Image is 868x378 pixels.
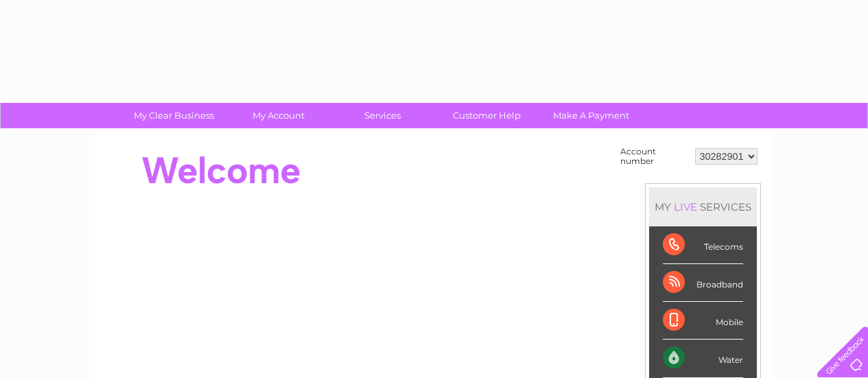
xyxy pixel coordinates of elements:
[117,103,231,128] a: My Clear Business
[671,200,700,213] div: LIVE
[222,103,335,128] a: My Account
[663,264,743,302] div: Broadband
[663,302,743,340] div: Mobile
[430,103,543,128] a: Customer Help
[663,226,743,264] div: Telecoms
[617,143,692,169] td: Account number
[663,340,743,377] div: Water
[535,103,648,128] a: Make A Payment
[649,187,757,226] div: MY SERVICES
[326,103,439,128] a: Services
